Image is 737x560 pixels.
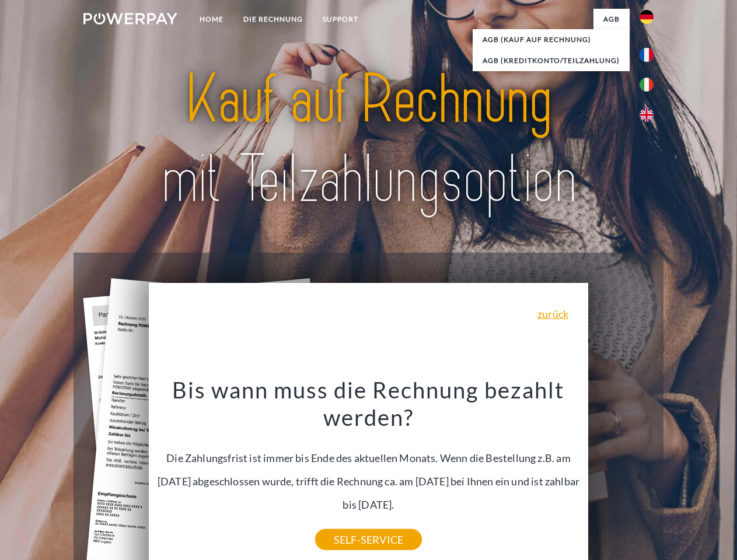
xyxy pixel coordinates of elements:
[233,9,313,30] a: DIE RECHNUNG
[473,50,630,71] a: AGB (Kreditkonto/Teilzahlung)
[640,48,654,62] img: fr
[83,13,177,24] img: logo-powerpay-white.svg
[473,29,630,50] a: AGB (Kauf auf Rechnung)
[640,108,654,122] img: en
[156,376,582,432] h3: Bis wann muss die Rechnung bezahlt werden?
[313,9,368,30] a: SUPPORT
[593,9,630,30] a: agb
[156,376,582,540] div: Die Zahlungsfrist ist immer bis Ende des aktuellen Monats. Wenn die Bestellung z.B. am [DATE] abg...
[111,56,626,223] img: title-powerpay_de.svg
[537,309,568,319] a: zurück
[640,10,654,24] img: de
[315,529,422,550] a: SELF-SERVICE
[640,78,654,92] img: it
[190,9,233,30] a: Home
